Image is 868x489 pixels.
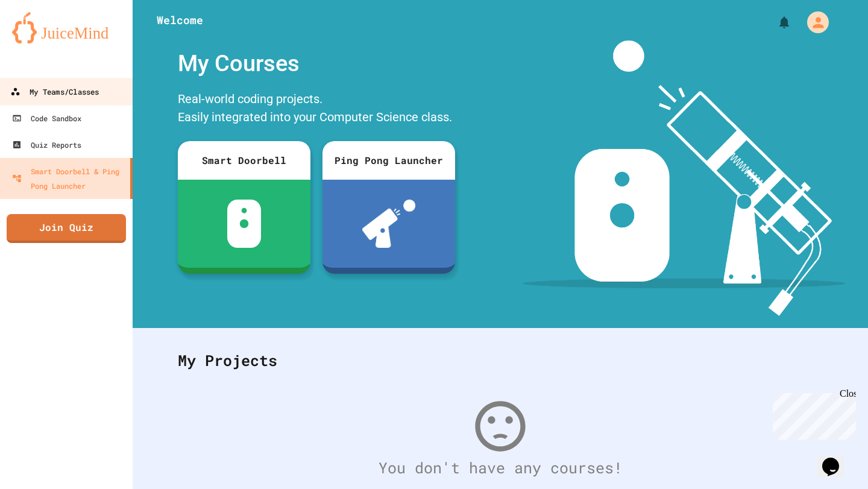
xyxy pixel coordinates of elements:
div: My Notifications [755,12,794,33]
div: Code Sandbox [12,111,81,125]
div: Chat with us now!Close [5,5,83,77]
div: My Courses [172,40,461,87]
a: Join Quiz [7,214,126,243]
div: Ping Pong Launcher [322,141,455,180]
img: ppl-with-ball.png [362,200,416,248]
div: My Account [794,8,832,36]
img: banner-image-my-projects.png [523,40,846,316]
div: Quiz Reports [12,137,81,152]
img: logo-orange.svg [12,12,121,43]
div: Smart Doorbell & Ping Pong Launcher [12,164,125,193]
iframe: chat widget [768,388,856,440]
div: You don't have any courses! [166,456,835,479]
iframe: chat widget [817,441,856,477]
div: My Teams/Classes [10,84,99,99]
div: My Projects [166,337,835,384]
div: Smart Doorbell [178,141,310,180]
img: sdb-white.svg [227,200,262,248]
div: Real-world coding projects. Easily integrated into your Computer Science class. [172,87,461,132]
